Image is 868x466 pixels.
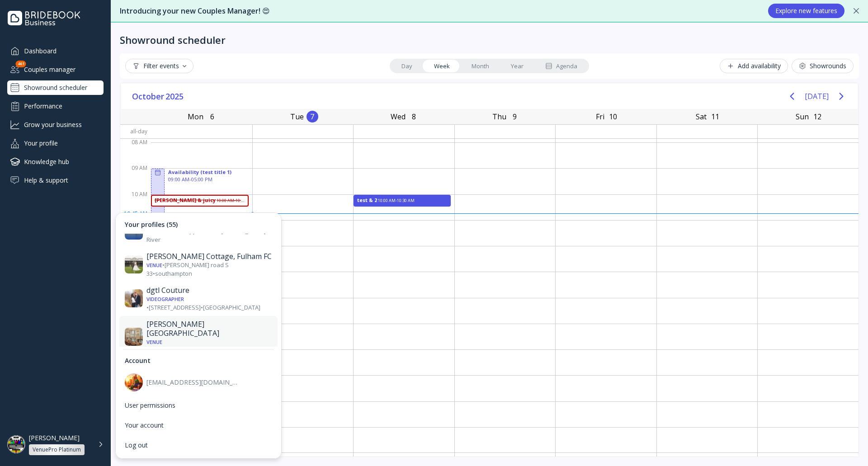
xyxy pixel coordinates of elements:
[29,434,80,442] div: [PERSON_NAME]
[119,396,278,415] a: User permissions
[545,62,577,71] div: Agenda
[500,60,534,72] a: Year
[307,111,318,122] div: 7
[811,111,823,122] div: 12
[146,320,272,338] div: [PERSON_NAME][GEOGRAPHIC_DATA]
[151,194,249,207] div: joe & juicy, 10:00 AM - 10:30 AM
[132,62,186,70] div: Filter events
[217,198,245,204] div: 10:00 AM - 10:30 AM
[805,88,829,104] button: [DATE]
[378,198,447,204] div: 10:00 AM - 10:30 AM
[146,339,162,345] div: Venue
[7,99,104,113] a: Performance
[288,110,307,123] div: Tue
[132,89,165,103] span: October
[33,446,81,453] div: VenuePro Platinum
[7,173,104,188] a: Help & support
[7,62,104,77] div: Couples manager
[185,110,206,123] div: Mon
[125,373,143,391] img: dpr=1,fit=cover,g=face,w=40,h=40
[7,435,25,453] img: dpr=1,fit=cover,g=face,w=48,h=48
[7,80,104,95] a: Showround scheduler
[783,87,801,105] button: Previous page
[408,111,420,122] div: 8
[120,125,151,138] div: All-day
[7,117,104,132] a: Grow your business
[7,62,104,77] a: Couples manager461
[799,62,846,70] div: Showrounds
[125,441,272,449] div: Log out
[128,89,189,103] button: October2025
[125,256,143,274] img: dpr=1,fit=cover,g=face,w=30,h=30
[509,111,521,122] div: 9
[709,111,721,122] div: 11
[461,60,500,72] a: Month
[146,227,272,244] div: • 1351 Shoppers Row • [PERSON_NAME] River
[423,60,461,72] a: Week
[119,416,278,435] a: Your account
[793,110,811,123] div: Sun
[120,189,151,215] div: 10 AM
[146,295,272,311] div: • [STREET_ADDRESS] • [GEOGRAPHIC_DATA]
[7,154,104,169] a: Knowledge hub
[146,262,162,268] div: Venue
[391,60,423,72] a: Day
[720,59,788,73] button: Add availability
[357,197,377,204] div: test & 2
[146,338,272,354] div: • [GEOGRAPHIC_DATA] • [GEOGRAPHIC_DATA]
[7,136,104,151] a: Your profile
[125,421,272,429] div: Your account
[120,137,151,163] div: 08 AM
[120,163,151,188] div: 09 AM
[768,4,844,18] button: Explore new features
[146,252,272,261] div: [PERSON_NAME] Cottage, Fulham FC
[7,43,104,58] a: Dashboard
[607,111,619,122] div: 10
[120,33,226,46] div: Showround scheduler
[146,296,184,302] div: Videographer
[125,328,143,346] img: dpr=1,fit=cover,g=face,w=30,h=30
[593,110,607,123] div: Fri
[125,401,272,410] div: User permissions
[146,286,272,295] div: dgtl Couture
[693,110,709,123] div: Sat
[119,353,278,369] div: Account
[146,261,272,278] div: • [PERSON_NAME] road S 33 • southampton
[125,59,193,73] button: Filter events
[16,61,26,67] div: 461
[165,89,185,103] span: 2025
[155,197,216,204] div: [PERSON_NAME] & juicy
[354,194,451,207] div: test & 2, 10:00 AM - 10:30 AM
[125,290,143,308] img: dpr=1,fit=cover,g=face,w=30,h=30
[832,87,850,105] button: Next page
[727,62,781,70] div: Add availability
[490,110,509,123] div: Thu
[792,59,854,73] button: Showrounds
[146,378,240,386] div: [EMAIL_ADDRESS][DOMAIN_NAME]
[206,111,218,122] div: 6
[823,423,868,466] iframe: Chat Widget
[775,7,837,14] div: Explore new features
[119,217,278,233] div: Your profiles (55)
[120,6,759,16] div: Introducing your new Couples Manager! 😍
[388,110,408,123] div: Wed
